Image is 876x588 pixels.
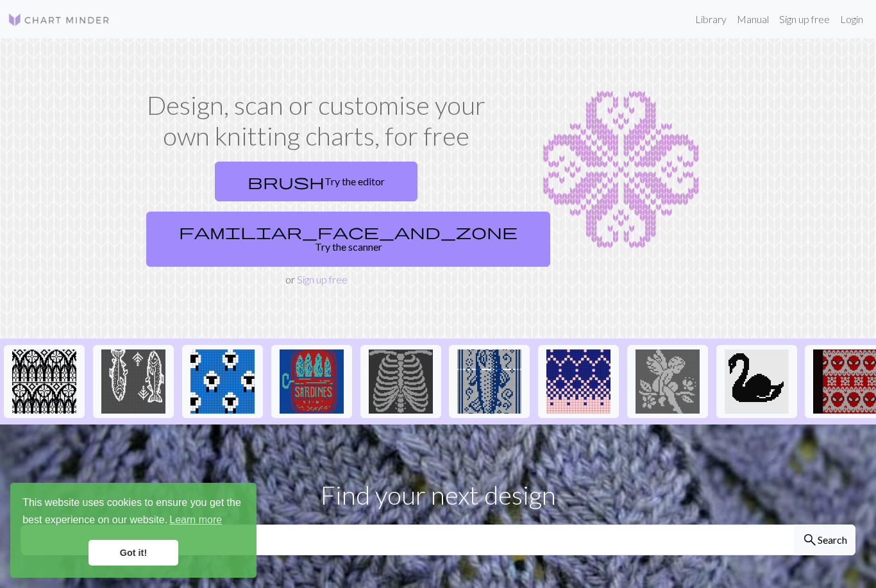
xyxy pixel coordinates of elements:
[190,349,255,414] img: Sheep socks
[93,374,174,386] a: fishies :)
[716,374,797,386] a: IMG_0291.jpeg
[271,374,352,386] a: Sardines in a can
[725,349,789,414] img: IMG_0291.jpeg
[88,540,178,566] a: dismiss cookie message
[627,345,708,418] button: angel practice
[369,349,433,414] img: New Piskel-1.png (2).png
[835,6,868,32] a: Login
[546,349,611,414] img: Idee
[141,156,491,287] div: or
[360,374,441,386] a: New Piskel-1.png (2).png
[248,172,324,190] span: brush
[627,374,708,386] a: angel practice
[8,12,110,28] img: Logo
[141,90,491,151] h1: Design, scan or customise your own knitting charts, for free
[146,212,550,267] a: Try the scanner
[179,223,518,240] span: familiar_face_and_zone
[716,345,797,418] button: IMG_0291.jpeg
[280,349,344,414] img: Sardines in a can
[182,345,263,418] button: Sheep socks
[538,374,619,386] a: Idee
[360,345,441,418] button: New Piskel-1.png (2).png
[449,345,530,418] button: fish prac
[802,531,818,549] span: search
[690,6,732,32] a: Library
[215,162,417,201] a: Try the editor
[22,495,244,530] span: This website uses cookies to ensure you get the best experience on our website.
[167,510,224,530] a: learn more about cookies
[732,6,774,32] a: Manual
[4,374,85,386] a: tracery
[774,6,835,32] a: Sign up free
[297,273,348,285] a: Sign up free
[449,374,530,386] a: fish prac
[182,374,263,386] a: Sheep socks
[271,345,352,418] button: Sardines in a can
[10,483,257,578] div: cookieconsent
[457,349,521,414] img: fish prac
[101,349,165,414] img: fishies :)
[636,349,700,414] img: angel practice
[507,90,735,250] img: Chart example
[538,345,619,418] button: Idee
[12,349,76,414] img: tracery
[4,345,85,418] button: tracery
[93,345,174,418] button: fishies :)
[21,476,855,514] p: Find your next design
[794,525,855,555] button: Search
